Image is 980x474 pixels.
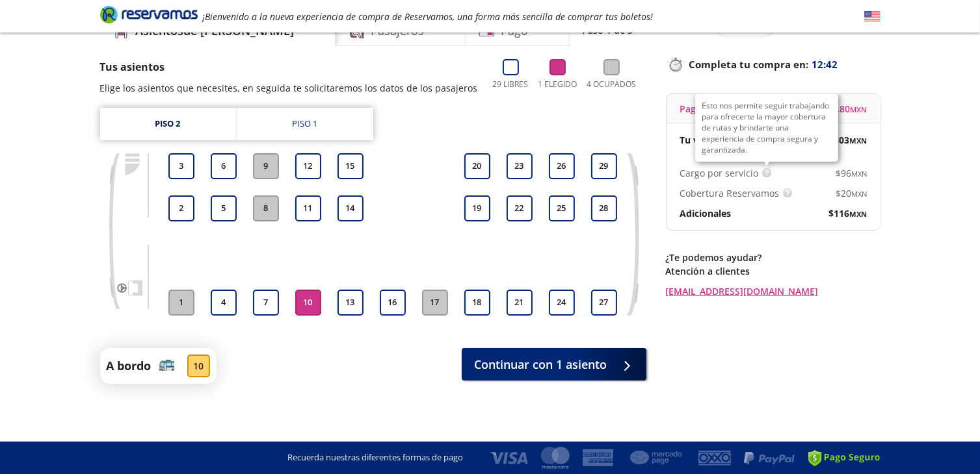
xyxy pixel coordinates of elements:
small: MXN [850,209,867,219]
small: MXN [852,169,867,179]
p: Atención a clientes [666,264,881,278]
button: 6 [211,153,237,179]
button: Continuar con 1 asiento [462,348,646,380]
p: Tus asientos [100,59,478,75]
em: ¡Bienvenido a la nueva experiencia de compra de Reservamos, una forma más sencilla de comprar tus... [203,10,654,23]
button: 17 [422,290,448,316]
button: 21 [507,290,533,316]
button: 29 [591,153,617,179]
button: 9 [253,153,279,179]
p: 1 Elegido [538,79,577,90]
button: 13 [338,290,364,316]
span: 12:42 [812,57,838,72]
button: 20 [464,153,490,179]
p: Cargo por servicio [680,166,759,180]
p: Cobertura Reservamos [680,186,780,200]
button: 5 [211,195,237,221]
button: 24 [549,290,575,316]
span: Continuar con 1 asiento [475,356,607,373]
button: 8 [253,195,279,221]
a: Brand Logo [100,5,198,28]
button: 1 [168,290,194,316]
button: 12 [295,153,321,179]
i: Brand Logo [100,5,198,24]
button: 15 [338,153,364,179]
button: 7 [253,290,279,316]
a: Piso 1 [237,108,373,140]
div: 10 [187,355,210,377]
p: 4 Ocupados [587,79,637,90]
a: Piso 2 [100,108,236,140]
button: 25 [549,195,575,221]
p: 29 Libres [493,79,529,90]
span: $ 20 [836,186,867,200]
p: Completa tu compra en : [666,55,881,73]
button: 14 [338,195,364,221]
a: [EMAIL_ADDRESS][DOMAIN_NAME] [666,284,881,298]
button: 3 [168,153,194,179]
button: 26 [549,153,575,179]
span: $ 96 [836,166,867,180]
button: 16 [380,290,406,316]
span: $ 802.80 [817,102,867,116]
small: MXN [851,105,867,114]
button: English [864,8,881,25]
p: Elige los asientos que necesites, en seguida te solicitaremos los datos de los pasajeros [100,81,478,95]
button: 11 [295,195,321,221]
p: Recuerda nuestras diferentes formas de pago [288,451,464,464]
button: 2 [168,195,194,221]
button: 22 [507,195,533,221]
button: 18 [464,290,490,316]
button: 10 [295,290,321,316]
p: Tu viaje [680,133,715,147]
button: 28 [591,195,617,221]
div: Piso 1 [292,118,317,131]
p: Esto nos permite seguir trabajando para ofrecerte la mayor cobertura de rutas y brindarte una exp... [702,100,832,155]
span: $ 803 [829,133,867,147]
button: 19 [464,195,490,221]
button: 4 [211,290,237,316]
p: Adicionales [680,206,732,220]
small: MXN [852,189,867,199]
p: A bordo [107,357,152,375]
button: 27 [591,290,617,316]
p: ¿Te podemos ayudar? [666,251,881,264]
p: Pago total [680,102,726,116]
span: $ 116 [829,206,867,220]
small: MXN [850,136,867,145]
button: 23 [507,153,533,179]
